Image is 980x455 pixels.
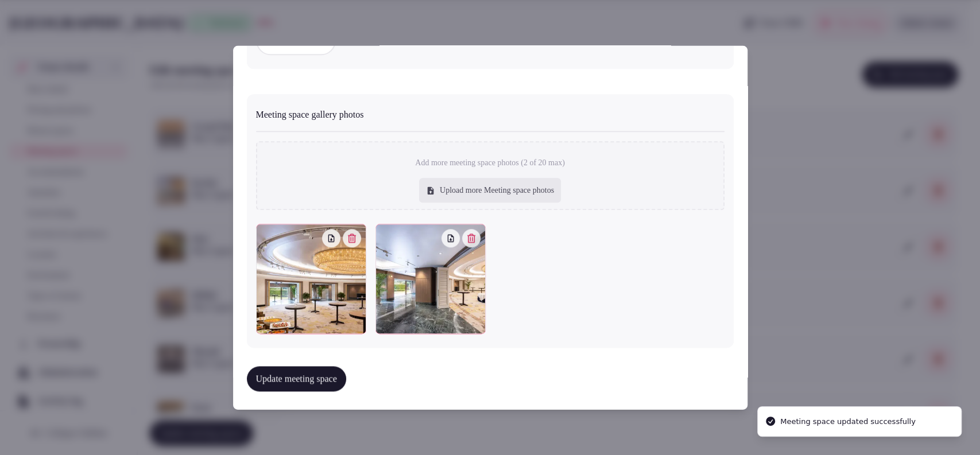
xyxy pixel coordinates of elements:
[256,224,366,334] div: RV-Hotel Chinzanso Tokyo-meeting space-kocho.jpeg
[256,103,725,122] div: Meeting space gallery photos
[266,34,326,46] span: + Select options
[419,178,561,203] div: Upload more Meeting space photos
[375,224,486,334] div: RV-Hotel Chinzanso Tokyo-meeting space-kocho 2.jpeg
[415,157,565,169] p: Add more meeting space photos (2 of 20 max)
[247,366,346,391] button: Update meeting space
